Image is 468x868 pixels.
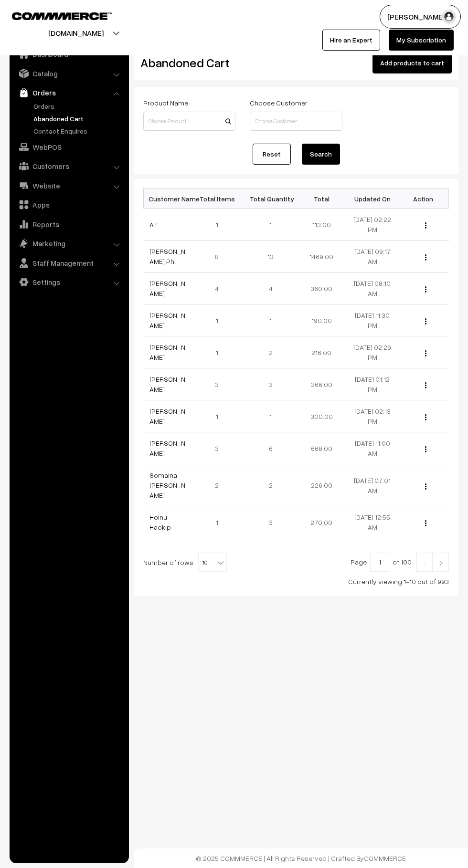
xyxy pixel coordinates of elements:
[351,558,367,566] span: Page
[296,304,347,336] td: 190.00
[194,209,245,241] td: 1
[347,368,398,400] td: [DATE] 01:12 PM
[143,576,449,586] div: Currently viewing 1-10 out of 993
[245,506,297,538] td: 3
[425,222,426,229] img: Menu
[149,311,185,329] a: [PERSON_NAME]
[149,279,185,297] a: [PERSON_NAME]
[194,464,245,506] td: 2
[347,304,398,336] td: [DATE] 11:30 PM
[12,65,126,82] a: Catalog
[436,560,445,566] img: Right
[296,209,347,241] td: 113.00
[347,506,398,538] td: [DATE] 12:55 AM
[425,483,426,490] img: Menu
[12,138,126,156] a: WebPOS
[296,464,347,506] td: 226.00
[322,30,380,51] a: Hire an Expert
[149,375,185,393] a: [PERSON_NAME]
[143,557,193,567] span: Number of rows
[198,553,227,572] span: 10
[442,10,456,24] img: user
[296,272,347,304] td: 360.00
[425,414,426,420] img: Menu
[31,101,126,111] a: Orders
[149,513,171,531] a: Hoinu Haokip
[12,235,126,252] a: Marketing
[296,432,347,464] td: 668.00
[347,241,398,272] td: [DATE] 09:17 AM
[12,157,126,175] a: Customers
[194,368,245,400] td: 3
[12,216,126,233] a: Reports
[245,304,297,336] td: 1
[31,114,126,124] a: Abandoned Cart
[425,520,426,526] img: Menu
[253,144,291,165] a: Reset
[12,177,126,194] a: Website
[12,196,126,213] a: Apps
[347,209,398,241] td: [DATE] 02:22 PM
[134,848,468,868] footer: © 2025 COMMMERCE | All Rights Reserved | Crafted By
[250,98,308,108] label: Choose Customer
[296,189,347,209] th: Total
[347,464,398,506] td: [DATE] 07:01 AM
[12,12,112,20] img: COMMMERCE
[12,273,126,291] a: Settings
[12,84,126,101] a: Orders
[31,126,126,136] a: Contact Enquires
[347,432,398,464] td: [DATE] 11:00 AM
[302,144,340,165] button: Search
[149,220,159,229] a: A F
[15,21,137,45] button: [DOMAIN_NAME]
[347,189,398,209] th: Updated On
[144,189,195,209] th: Customer Name
[250,112,342,131] input: Choose Customer
[372,52,452,73] button: Add products to cart
[245,368,297,400] td: 3
[296,400,347,432] td: 300.00
[245,272,297,304] td: 4
[194,400,245,432] td: 1
[389,30,454,51] a: My Subscription
[194,336,245,368] td: 1
[245,464,297,506] td: 2
[149,407,185,425] a: [PERSON_NAME]
[199,553,226,572] span: 10
[364,854,406,862] a: COMMMERCE
[347,400,398,432] td: [DATE] 02:13 PM
[398,189,449,209] th: Action
[143,112,235,131] input: Choose Product
[140,55,234,70] h2: Abandoned Cart
[245,189,297,209] th: Total Quantity
[149,343,185,361] a: [PERSON_NAME]
[296,336,347,368] td: 216.00
[425,382,426,388] img: Menu
[12,254,126,272] a: Staff Management
[194,432,245,464] td: 3
[194,189,245,209] th: Total Items
[420,560,429,566] img: Left
[296,506,347,538] td: 270.00
[149,471,185,499] a: Somaina [PERSON_NAME]
[245,400,297,432] td: 1
[347,336,398,368] td: [DATE] 02:29 PM
[194,272,245,304] td: 4
[245,241,297,272] td: 13
[149,247,185,265] a: [PERSON_NAME] Ph
[12,10,96,21] a: COMMMERCE
[296,368,347,400] td: 366.00
[149,439,185,457] a: [PERSON_NAME]
[425,350,426,356] img: Menu
[245,209,297,241] td: 1
[194,506,245,538] td: 1
[425,254,426,261] img: Menu
[380,5,461,29] button: [PERSON_NAME]…
[296,241,347,272] td: 1469.00
[347,272,398,304] td: [DATE] 08:10 AM
[194,304,245,336] td: 1
[245,336,297,368] td: 2
[245,432,297,464] td: 6
[425,286,426,293] img: Menu
[425,446,426,452] img: Menu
